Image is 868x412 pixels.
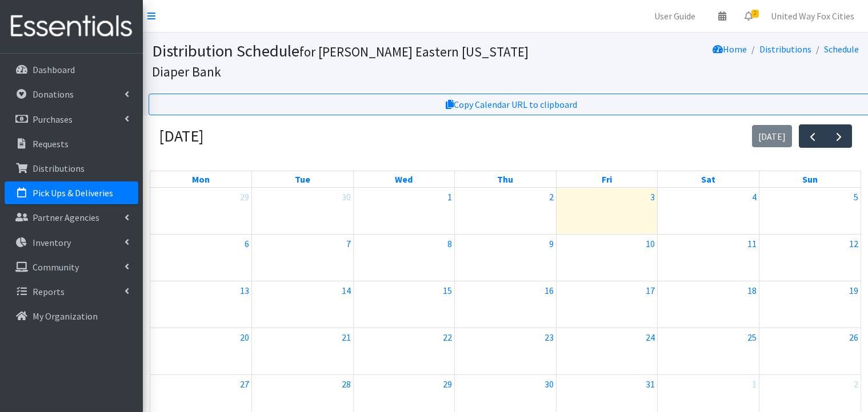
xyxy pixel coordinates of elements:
p: Inventory [33,237,71,248]
a: October 5, 2025 [851,188,861,206]
p: Reports [33,286,65,297]
a: October 31, 2025 [643,375,657,393]
button: Previous month [799,124,826,148]
a: October 17, 2025 [643,281,657,300]
img: HumanEssentials [5,7,138,46]
a: October 29, 2025 [441,375,454,393]
a: October 3, 2025 [648,188,657,206]
a: October 24, 2025 [643,328,657,346]
h1: Distribution Schedule [152,41,561,80]
a: November 2, 2025 [851,375,861,393]
td: October 5, 2025 [759,188,861,235]
td: October 7, 2025 [252,234,354,281]
a: October 15, 2025 [441,281,454,300]
p: My Organization [33,310,98,322]
p: Donations [33,88,74,100]
p: Dashboard [33,64,75,75]
a: Sunday [800,171,820,187]
td: October 18, 2025 [658,281,759,328]
td: October 1, 2025 [353,188,455,235]
td: October 24, 2025 [556,328,658,374]
a: Inventory [5,231,138,254]
td: October 19, 2025 [759,281,861,328]
a: My Organization [5,305,138,328]
a: October 13, 2025 [238,281,251,300]
td: October 26, 2025 [759,328,861,374]
a: Thursday [495,171,515,187]
a: Friday [599,171,614,187]
button: Next month [825,124,852,148]
a: October 7, 2025 [344,235,353,253]
td: October 11, 2025 [658,234,759,281]
a: October 10, 2025 [643,235,657,253]
a: October 2, 2025 [547,188,556,206]
a: 2 [735,5,762,27]
td: October 12, 2025 [759,234,861,281]
td: October 23, 2025 [455,328,557,374]
td: September 29, 2025 [150,188,252,235]
a: Saturday [699,171,718,187]
a: October 25, 2025 [745,328,759,346]
p: Partner Agencies [33,212,99,223]
a: November 1, 2025 [750,375,759,393]
td: October 4, 2025 [658,188,759,235]
a: October 22, 2025 [441,328,454,346]
p: Purchases [33,114,73,125]
a: October 6, 2025 [242,235,251,253]
a: Dashboard [5,58,138,81]
td: October 16, 2025 [455,281,557,328]
td: October 17, 2025 [556,281,658,328]
a: Requests [5,132,138,155]
a: Pick Ups & Deliveries [5,181,138,204]
a: October 19, 2025 [847,281,861,300]
td: October 8, 2025 [353,234,455,281]
button: [DATE] [752,125,793,147]
a: October 21, 2025 [339,328,353,346]
a: October 27, 2025 [238,375,251,393]
td: October 3, 2025 [556,188,658,235]
a: October 12, 2025 [847,235,861,253]
a: October 1, 2025 [445,188,454,206]
td: October 14, 2025 [252,281,354,328]
td: October 9, 2025 [455,234,557,281]
a: Reports [5,280,138,303]
a: September 29, 2025 [238,188,251,206]
a: Tuesday [293,171,313,187]
p: Community [33,261,79,273]
a: Home [713,43,747,55]
td: October 2, 2025 [455,188,557,235]
span: 2 [751,10,759,18]
a: October 16, 2025 [542,281,556,300]
td: October 22, 2025 [353,328,455,374]
a: October 11, 2025 [745,235,759,253]
a: Monday [190,171,212,187]
a: October 9, 2025 [547,235,556,253]
a: Wednesday [393,171,415,187]
td: October 10, 2025 [556,234,658,281]
td: October 21, 2025 [252,328,354,374]
a: Purchases [5,108,138,131]
td: October 20, 2025 [150,328,252,374]
td: October 15, 2025 [353,281,455,328]
a: User Guide [645,5,705,27]
td: October 6, 2025 [150,234,252,281]
a: October 23, 2025 [542,328,556,346]
a: October 20, 2025 [238,328,251,346]
p: Distributions [33,163,85,174]
a: October 18, 2025 [745,281,759,300]
td: October 25, 2025 [658,328,759,374]
p: Pick Ups & Deliveries [33,187,113,199]
a: United Way Fox Cities [762,5,863,27]
a: September 30, 2025 [339,188,353,206]
a: October 26, 2025 [847,328,861,346]
p: Requests [33,138,69,150]
td: September 30, 2025 [252,188,354,235]
h2: [DATE] [159,127,203,146]
a: October 14, 2025 [339,281,353,300]
a: October 28, 2025 [339,375,353,393]
td: October 13, 2025 [150,281,252,328]
a: Community [5,256,138,278]
a: Partner Agencies [5,206,138,229]
a: October 4, 2025 [750,188,759,206]
a: Distributions [759,43,811,55]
